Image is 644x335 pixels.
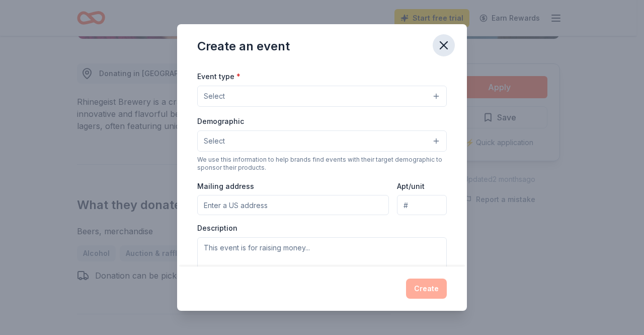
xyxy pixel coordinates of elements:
[197,195,389,215] input: Enter a US address
[197,130,447,152] button: Select
[197,223,237,233] label: Description
[204,135,225,147] span: Select
[197,116,244,126] label: Demographic
[197,181,254,191] label: Mailing address
[197,38,290,54] div: Create an event
[197,156,447,172] div: We use this information to help brands find events with their target demographic to sponsor their...
[197,86,447,107] button: Select
[397,181,425,191] label: Apt/unit
[397,195,447,215] input: #
[204,90,225,102] span: Select
[197,72,240,82] label: Event type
